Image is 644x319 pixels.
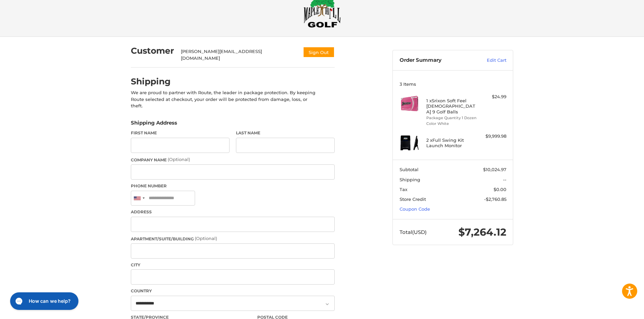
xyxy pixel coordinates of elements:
span: We are proud to partner with Route, the leader in package protection. By keeping Route selected a... [131,90,315,108]
li: Package Quantity 1 Dozen [426,115,478,121]
label: First Name [131,130,230,136]
label: Apartment/Suite/Building [131,235,335,242]
h2: Shipping [131,76,171,87]
h2: Customer [131,46,174,56]
label: Address [131,209,335,215]
span: $0.00 [494,187,506,192]
span: $7,264.12 [458,226,506,238]
legend: Shipping Address [131,119,177,130]
div: United States: +1 [131,191,147,206]
li: Color White [426,121,478,127]
h3: Order Summary [400,57,472,64]
iframe: Gorgias live chat messenger [7,290,80,312]
h4: 1 x Srixon Soft Feel [DEMOGRAPHIC_DATA] 9 Golf Balls [426,98,478,114]
a: Edit Cart [472,57,506,64]
small: (Optional) [168,157,190,162]
div: $9,999.98 [480,133,506,140]
small: (Optional) [195,236,217,241]
span: Shipping [400,177,420,182]
label: Country [131,288,335,294]
h4: 2 x Full Swing Kit Launch Monitor [426,137,478,149]
span: Tax [400,187,407,192]
span: -$2,760.85 [484,196,506,202]
span: Subtotal [400,167,419,172]
label: Last Name [236,130,335,136]
div: $24.99 [480,94,506,100]
span: Total (USD) [400,229,427,235]
span: Store Credit [400,196,426,202]
label: City [131,262,335,268]
span: -- [503,177,506,182]
h3: 3 Items [400,81,506,87]
label: Company Name [131,156,335,163]
div: [PERSON_NAME][EMAIL_ADDRESS][DOMAIN_NAME] [181,48,296,61]
button: Sign Out [303,47,335,58]
label: Phone Number [131,183,335,189]
span: $10,024.97 [483,167,506,172]
a: Coupon Code [400,206,430,212]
